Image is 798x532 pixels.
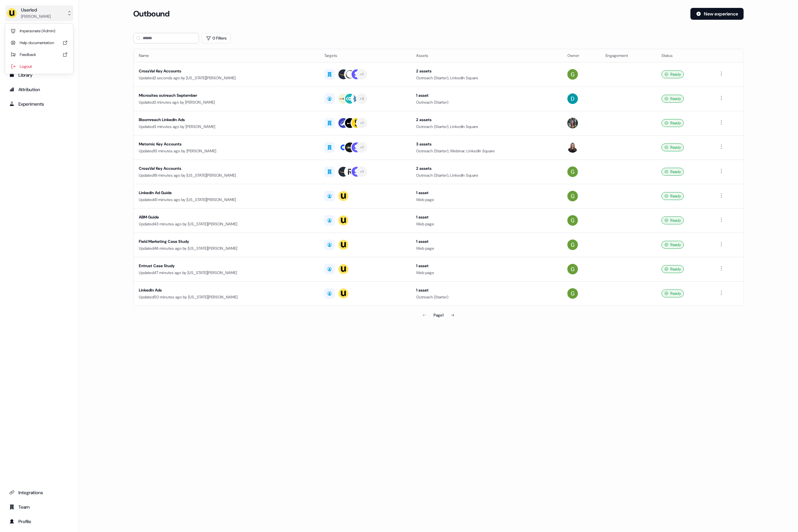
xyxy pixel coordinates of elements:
[21,13,51,20] div: [PERSON_NAME]
[5,5,73,21] button: Userled[PERSON_NAME]
[5,24,73,74] div: Userled[PERSON_NAME]
[8,25,70,37] div: Impersonate (Admin)
[8,49,70,61] div: Feedback
[8,37,70,49] div: Help documentation
[21,7,51,13] div: Userled
[8,61,70,72] div: Logout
